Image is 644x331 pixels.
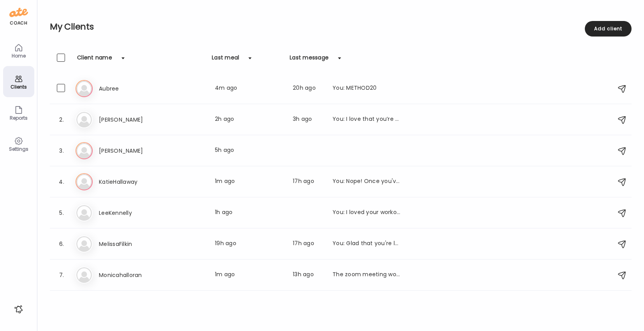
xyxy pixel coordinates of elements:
[57,239,66,249] div: 6.
[293,270,323,280] div: 13h ago
[99,146,167,155] h3: [PERSON_NAME]
[585,21,632,37] div: Add client
[333,239,401,249] div: You: Glad that you're logged in! Loved our call this afternoon and looking forward to the next fe...
[215,270,283,280] div: 1m ago
[9,6,28,19] img: ate
[99,239,167,249] h3: MelissaFilkin
[333,208,401,218] div: You: I loved your workout [DATE]! That was fantastic!
[57,177,66,186] div: 4.
[215,208,283,218] div: 1h ago
[99,115,167,124] h3: [PERSON_NAME]
[57,146,66,155] div: 3.
[50,21,632,33] h2: My Clients
[215,115,283,124] div: 2h ago
[5,84,33,89] div: Clients
[212,54,239,66] div: Last meal
[5,146,33,152] div: Settings
[5,115,33,120] div: Reports
[215,177,283,186] div: 1m ago
[293,177,323,186] div: 17h ago
[99,84,167,93] h3: Aubree
[215,84,283,93] div: 4m ago
[293,115,323,124] div: 3h ago
[57,208,66,218] div: 5.
[290,54,329,66] div: Last message
[10,20,27,26] div: coach
[57,270,66,280] div: 7.
[5,53,33,58] div: Home
[99,270,167,280] h3: Monicahalloran
[333,84,401,93] div: You: METHOD20
[57,115,66,124] div: 2.
[77,54,112,66] div: Client name
[293,239,323,249] div: 17h ago
[215,239,283,249] div: 19h ago
[333,270,401,280] div: The zoom meeting won’t let me join. Is there a way to try again?
[99,177,167,186] h3: KatieHallaway
[99,208,167,218] h3: LeeKennelly
[293,84,323,93] div: 20h ago
[333,115,401,124] div: You: I love that you’re hydrating and getting after it- nice!
[333,177,401,186] div: You: Nope! Once you've Alkalized, the coffee is fair game. I mix my greens right in the coffee cu...
[215,146,283,155] div: 5h ago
